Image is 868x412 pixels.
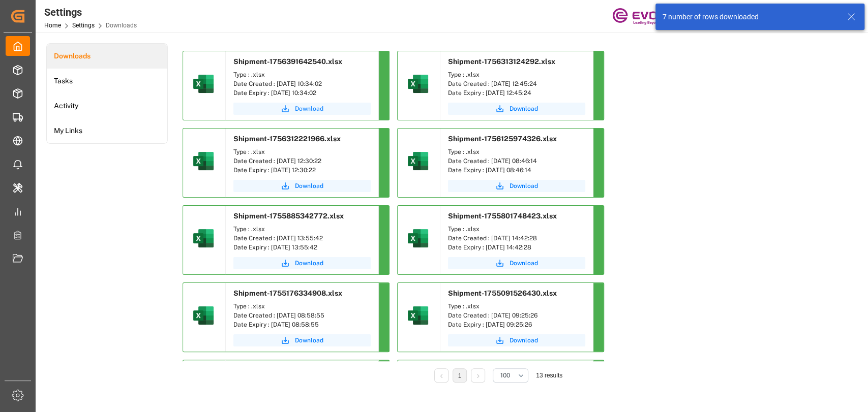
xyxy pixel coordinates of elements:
div: Date Expiry : [DATE] 12:45:24 [448,88,585,98]
div: Date Created : [DATE] 08:58:55 [233,311,371,320]
button: open menu [493,368,528,383]
a: Downloads [47,44,167,69]
div: Type : .xlsx [233,70,371,79]
div: Date Created : [DATE] 12:45:24 [448,79,585,88]
button: Download [233,257,371,269]
div: Date Expiry : [DATE] 13:55:42 [233,243,371,252]
div: Date Created : [DATE] 09:25:26 [448,311,585,320]
button: Download [448,257,585,269]
div: 7 number of rows downloaded [663,12,837,22]
div: Type : .xlsx [233,302,371,311]
span: Shipment-1755091526430.xlsx [448,289,557,297]
img: Evonik-brand-mark-Deep-Purple-RGB.jpeg_1700498283.jpeg [612,8,678,25]
span: Download [295,336,323,345]
div: Date Expiry : [DATE] 10:34:02 [233,88,371,98]
div: Date Created : [DATE] 08:46:14 [448,156,585,166]
div: Date Created : [DATE] 13:55:42 [233,234,371,243]
span: Shipment-1756391642540.xlsx [233,57,342,66]
div: Type : .xlsx [233,147,371,156]
div: Date Created : [DATE] 10:34:02 [233,79,371,88]
button: Download [233,334,371,346]
span: Download [295,259,323,268]
span: Shipment-1756313124292.xlsx [448,57,555,66]
button: Download [448,180,585,192]
a: Settings [72,22,95,29]
div: Date Expiry : [DATE] 09:25:26 [448,320,585,329]
span: Download [295,104,323,113]
img: microsoft-excel-2019--v1.png [191,226,216,250]
a: 1 [458,372,462,379]
span: Shipment-1755885342772.xlsx [233,212,344,220]
button: Download [448,334,585,346]
li: Previous Page [434,368,448,383]
button: Download [233,103,371,115]
img: microsoft-excel-2019--v1.png [191,149,216,173]
button: Download [233,180,371,192]
div: Settings [44,5,137,20]
span: Download [295,181,323,191]
div: Date Created : [DATE] 14:42:28 [448,234,585,243]
span: Download [510,336,538,345]
span: Download [510,104,538,113]
a: Activity [47,93,167,118]
img: microsoft-excel-2019--v1.png [406,149,430,173]
div: Date Expiry : [DATE] 08:46:14 [448,166,585,175]
span: Download [510,181,538,191]
span: Shipment-1755176334908.xlsx [233,289,342,297]
div: Type : .xlsx [448,225,585,234]
a: My Links [47,118,167,143]
div: Type : .xlsx [233,225,371,234]
img: microsoft-excel-2019--v1.png [191,303,216,328]
span: Shipment-1756312221966.xlsx [233,135,341,143]
button: Download [448,103,585,115]
span: 13 results [536,372,562,379]
div: Date Expiry : [DATE] 12:30:22 [233,166,371,175]
li: Next Page [471,368,485,383]
span: Download [510,259,538,268]
li: 1 [453,368,467,383]
div: Date Expiry : [DATE] 14:42:28 [448,243,585,252]
img: microsoft-excel-2019--v1.png [406,303,430,328]
img: microsoft-excel-2019--v1.png [406,72,430,96]
img: microsoft-excel-2019--v1.png [191,72,216,96]
div: Date Created : [DATE] 12:30:22 [233,156,371,166]
a: Home [44,22,61,29]
span: Shipment-1755801748423.xlsx [448,212,557,220]
div: Type : .xlsx [448,147,585,156]
div: Date Expiry : [DATE] 08:58:55 [233,320,371,329]
span: Shipment-1756125974326.xlsx [448,135,557,143]
img: microsoft-excel-2019--v1.png [406,226,430,250]
div: Type : .xlsx [448,302,585,311]
div: Type : .xlsx [448,70,585,79]
a: Tasks [47,69,167,93]
span: 100 [500,371,510,380]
